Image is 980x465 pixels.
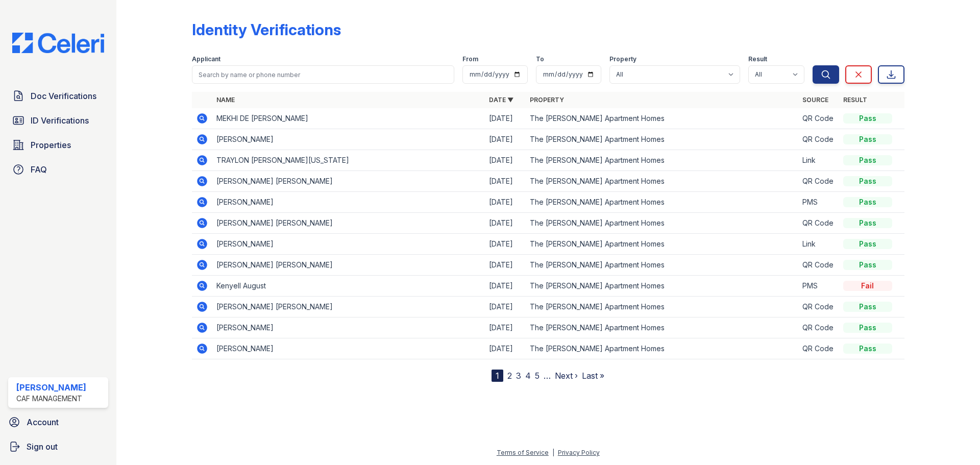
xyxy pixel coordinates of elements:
div: Pass [843,302,892,312]
td: Kenyell August [212,276,485,297]
td: The [PERSON_NAME] Apartment Homes [526,255,798,276]
td: [DATE] [485,338,526,359]
a: Sign out [4,436,112,457]
label: Result [748,55,767,63]
td: The [PERSON_NAME] Apartment Homes [526,192,798,213]
label: From [462,55,478,63]
a: Terms of Service [497,449,549,456]
div: Pass [843,155,892,165]
a: Source [802,96,828,104]
td: QR Code [798,108,839,129]
td: [DATE] [485,108,526,129]
td: [DATE] [485,255,526,276]
td: [PERSON_NAME] [PERSON_NAME] [212,297,485,317]
label: Applicant [192,55,220,63]
td: [DATE] [485,317,526,338]
td: [DATE] [485,297,526,317]
td: [PERSON_NAME] [212,129,485,150]
div: Pass [843,239,892,249]
div: Identity Verifications [192,20,341,39]
a: FAQ [8,159,108,180]
td: [DATE] [485,171,526,192]
td: The [PERSON_NAME] Apartment Homes [526,108,798,129]
td: QR Code [798,213,839,234]
div: | [552,449,554,456]
span: Account [27,416,59,428]
td: The [PERSON_NAME] Apartment Homes [526,276,798,297]
input: Search by name or phone number [192,65,454,84]
td: [PERSON_NAME] [PERSON_NAME] [212,213,485,234]
a: Result [843,96,867,104]
a: 3 [516,371,521,381]
td: [PERSON_NAME] [PERSON_NAME] [212,171,485,192]
span: Doc Verifications [31,90,96,102]
td: QR Code [798,129,839,150]
div: 1 [492,370,503,382]
a: Property [530,96,564,104]
span: FAQ [31,163,47,176]
a: Date ▼ [489,96,513,104]
td: [PERSON_NAME] [212,338,485,359]
div: Pass [843,344,892,354]
td: The [PERSON_NAME] Apartment Homes [526,297,798,317]
td: [DATE] [485,129,526,150]
a: Privacy Policy [558,449,600,456]
td: The [PERSON_NAME] Apartment Homes [526,171,798,192]
div: Fail [843,281,892,291]
td: QR Code [798,317,839,338]
a: Doc Verifications [8,86,108,106]
label: Property [609,55,636,63]
td: The [PERSON_NAME] Apartment Homes [526,129,798,150]
td: QR Code [798,255,839,276]
td: [DATE] [485,192,526,213]
td: [DATE] [485,150,526,171]
a: Account [4,412,112,432]
a: 2 [507,371,512,381]
a: Next › [555,371,578,381]
td: The [PERSON_NAME] Apartment Homes [526,338,798,359]
td: The [PERSON_NAME] Apartment Homes [526,150,798,171]
td: [DATE] [485,213,526,234]
td: Link [798,234,839,255]
td: [PERSON_NAME] [212,234,485,255]
td: PMS [798,192,839,213]
a: ID Verifications [8,110,108,131]
div: Pass [843,260,892,270]
td: [DATE] [485,234,526,255]
td: The [PERSON_NAME] Apartment Homes [526,213,798,234]
span: Properties [31,139,71,151]
td: MEKHI DE [PERSON_NAME] [212,108,485,129]
label: To [536,55,544,63]
div: Pass [843,197,892,207]
div: CAF Management [16,394,86,404]
div: [PERSON_NAME] [16,381,86,394]
a: 5 [535,371,540,381]
td: [PERSON_NAME] [PERSON_NAME] [212,255,485,276]
td: The [PERSON_NAME] Apartment Homes [526,317,798,338]
a: Name [216,96,235,104]
div: Pass [843,134,892,144]
a: Properties [8,135,108,155]
span: ID Verifications [31,114,89,127]
td: TRAYLON [PERSON_NAME][US_STATE] [212,150,485,171]
span: … [544,370,551,382]
img: CE_Logo_Blue-a8612792a0a2168367f1c8372b55b34899dd931a85d93a1a3d3e32e68fde9ad4.png [4,33,112,53]
span: Sign out [27,440,58,453]
td: QR Code [798,297,839,317]
td: [PERSON_NAME] [212,317,485,338]
td: [DATE] [485,276,526,297]
td: PMS [798,276,839,297]
div: Pass [843,176,892,186]
a: 4 [525,371,531,381]
td: The [PERSON_NAME] Apartment Homes [526,234,798,255]
div: Pass [843,218,892,228]
td: QR Code [798,338,839,359]
div: Pass [843,113,892,124]
td: [PERSON_NAME] [212,192,485,213]
td: QR Code [798,171,839,192]
a: Last » [582,371,604,381]
div: Pass [843,323,892,333]
td: Link [798,150,839,171]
